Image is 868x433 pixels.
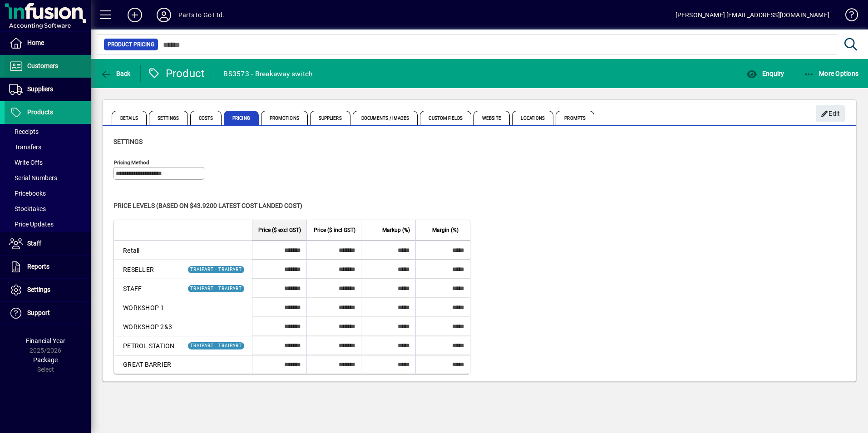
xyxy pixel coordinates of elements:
[178,8,225,22] div: Parts to Go Ltd.
[224,111,259,125] span: Pricing
[26,337,65,344] span: Financial Year
[676,8,829,22] div: [PERSON_NAME] [EMAIL_ADDRESS][DOMAIN_NAME]
[9,143,41,151] span: Transfers
[27,85,53,93] span: Suppliers
[114,279,180,298] td: STAFF
[5,186,91,201] a: Pricebooks
[5,232,91,255] a: Staff
[113,138,143,145] span: Settings
[5,55,91,78] a: Customers
[804,70,859,77] span: More Options
[9,190,46,197] span: Pricebooks
[5,32,91,54] a: Home
[149,111,188,125] span: Settings
[382,225,410,235] span: Markup (%)
[9,159,43,166] span: Write Offs
[113,202,302,209] span: Price levels (based on $43.9200 Latest cost landed cost)
[27,286,50,293] span: Settings
[27,263,49,270] span: Reports
[91,65,141,82] app-page-header-button: Back
[473,111,510,125] span: Website
[27,309,50,316] span: Support
[821,106,840,121] span: Edit
[112,111,147,125] span: Details
[5,124,91,139] a: Receipts
[27,240,41,247] span: Staff
[5,78,91,101] a: Suppliers
[5,201,91,216] a: Stocktakes
[190,286,242,291] span: TRAIPART - TRAIPART
[5,155,91,170] a: Write Offs
[556,111,594,125] span: Prompts
[190,343,242,348] span: TRAIPART - TRAIPART
[108,40,154,49] span: Product Pricing
[816,105,845,122] button: Edit
[746,70,784,77] span: Enquiry
[114,355,180,374] td: GREAT BARRIER
[261,111,308,125] span: Promotions
[27,108,53,116] span: Products
[5,302,91,325] a: Support
[114,298,180,317] td: WORKSHOP 1
[120,7,149,23] button: Add
[512,111,553,125] span: Locations
[27,62,58,69] span: Customers
[744,65,786,82] button: Enquiry
[114,336,180,355] td: PETROL STATION
[27,39,44,46] span: Home
[258,225,301,235] span: Price ($ excl GST)
[9,205,46,212] span: Stocktakes
[98,65,133,82] button: Back
[100,70,131,77] span: Back
[149,7,178,23] button: Profile
[420,111,471,125] span: Custom Fields
[148,66,205,81] div: Product
[5,139,91,155] a: Transfers
[33,356,58,364] span: Package
[223,67,313,81] div: BS3573 - Breakaway switch
[114,317,180,336] td: WORKSHOP 2&3
[9,221,54,228] span: Price Updates
[114,241,180,260] td: Retail
[5,216,91,232] a: Price Updates
[114,260,180,279] td: RESELLER
[310,111,350,125] span: Suppliers
[114,159,149,166] mat-label: Pricing method
[9,174,57,182] span: Serial Numbers
[190,267,242,272] span: TRAIPART - TRAIPART
[314,225,355,235] span: Price ($ incl GST)
[190,111,222,125] span: Costs
[5,170,91,186] a: Serial Numbers
[5,279,91,301] a: Settings
[9,128,39,135] span: Receipts
[353,111,418,125] span: Documents / Images
[432,225,459,235] span: Margin (%)
[5,256,91,278] a: Reports
[838,2,857,31] a: Knowledge Base
[801,65,861,82] button: More Options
